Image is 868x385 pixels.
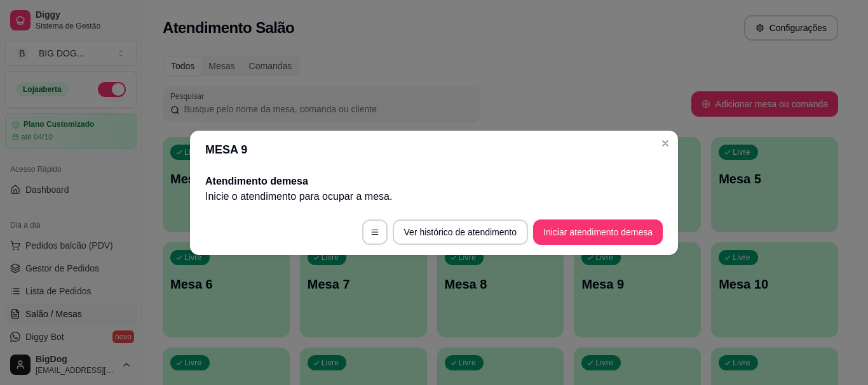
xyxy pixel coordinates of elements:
[190,131,678,169] header: MESA 9
[533,219,663,245] button: Iniciar atendimento demesa
[655,133,675,153] button: Close
[205,174,663,189] h2: Atendimento de mesa
[205,189,663,204] p: Inicie o atendimento para ocupar a mesa .
[393,219,528,245] button: Ver histórico de atendimento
